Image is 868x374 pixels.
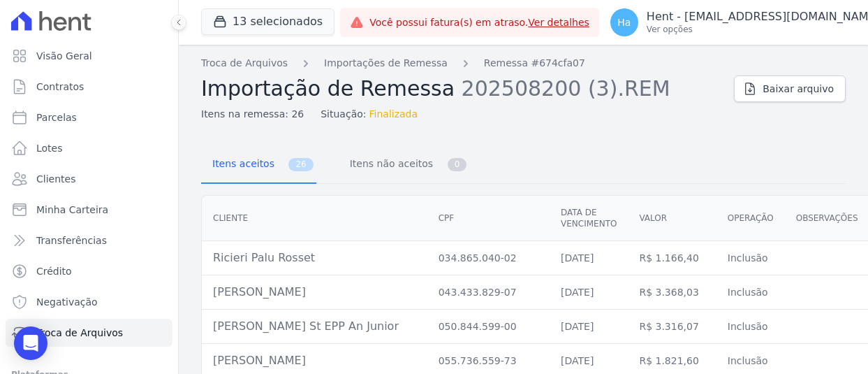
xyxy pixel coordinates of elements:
span: Visão Geral [36,49,92,63]
td: 034.865.040-02 [427,241,550,275]
td: [PERSON_NAME] St EPP An Junior [202,310,427,344]
span: Clientes [36,172,75,186]
span: 26 [288,158,313,171]
span: Negativação [36,295,98,309]
td: [PERSON_NAME] [202,275,427,310]
a: Contratos [6,73,172,101]
td: [DATE] [550,275,628,310]
span: Lotes [36,141,63,155]
td: Inclusão [716,241,785,275]
td: Ricieri Palu Rosset [202,241,427,275]
th: Cliente [202,196,427,241]
span: Itens aceitos [204,150,277,178]
td: R$ 3.368,03 [628,275,716,310]
td: R$ 1.166,40 [628,241,716,275]
td: R$ 3.316,07 [628,310,716,344]
a: Baixar arquivo [734,75,846,102]
span: Ha [617,17,631,27]
div: Open Intercom Messenger [14,326,47,360]
span: Importação de Remessa [201,76,455,101]
a: Parcelas [6,103,172,131]
td: Inclusão [716,275,785,310]
span: Parcelas [36,110,77,124]
td: 050.844.599-00 [427,310,550,344]
span: Você possui fatura(s) em atraso. [369,15,589,30]
span: Itens na remessa: 26 [201,107,304,122]
a: Troca de Arquivos [201,56,288,71]
a: Lotes [6,134,172,162]
a: Minha Carteira [6,196,172,224]
span: Itens não aceitos [341,150,436,178]
nav: Breadcrumb [201,56,723,71]
th: Operação [716,196,785,241]
a: Troca de Arquivos [6,319,172,347]
th: CPF [427,196,550,241]
a: Remessa #674cfa07 [484,56,585,71]
a: Negativação [6,288,172,316]
a: Transferências [6,226,172,254]
td: [DATE] [550,241,628,275]
span: 202508200 (3).REM [462,75,670,101]
a: Visão Geral [6,42,172,70]
a: Crédito [6,257,172,285]
span: 0 [448,158,467,171]
span: Baixar arquivo [763,82,834,96]
button: 13 selecionados [201,8,334,35]
a: Itens aceitos 26 [201,147,316,184]
th: Data de vencimento [550,196,628,241]
td: 043.433.829-07 [427,275,550,310]
span: Crédito [36,264,72,278]
span: Contratos [36,80,84,94]
td: Inclusão [716,310,785,344]
span: Transferências [36,233,107,247]
a: Ver detalhes [528,17,589,28]
a: Importações de Remessa [324,56,448,71]
span: Troca de Arquivos [36,326,123,340]
a: Itens não aceitos 0 [339,147,470,184]
span: Minha Carteira [36,203,108,217]
td: [DATE] [550,310,628,344]
span: Finalizada [369,107,418,122]
span: Situação: [321,107,366,122]
th: Valor [628,196,716,241]
a: Clientes [6,165,172,193]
